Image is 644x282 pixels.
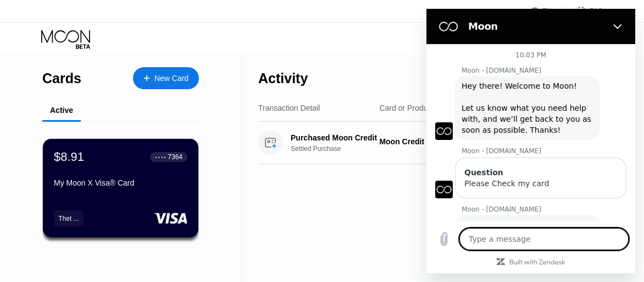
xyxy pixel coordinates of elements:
[542,7,552,15] div: EN
[258,70,308,86] div: Activity
[564,6,603,17] div: FAQ
[291,145,392,153] div: Settled Purchase
[379,137,504,146] div: Moon Credit
[531,6,564,17] div: EN
[154,74,188,83] div: New Card
[42,70,81,86] div: Cards
[58,215,79,223] div: Thet ...
[54,178,187,187] div: My Moon X Visa® Card
[50,106,73,115] div: Active
[133,67,199,89] div: New Card
[54,210,84,226] div: Thet ...
[54,150,84,164] div: $8.91
[155,155,166,159] div: ● ● ● ●
[379,104,456,112] div: Card or Product Detail
[426,9,635,273] iframe: Messaging window
[291,133,385,142] div: Purchased Moon Credit
[590,7,603,15] div: FAQ
[258,104,320,112] div: Transaction Detail
[43,139,198,237] div: $8.91● ● ● ●7364My Moon X Visa® CardThet ...
[258,122,603,164] div: Purchased Moon CreditSettled PurchaseMoon Credit[DATE]8:43 PM$8.91
[168,153,182,161] div: 7364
